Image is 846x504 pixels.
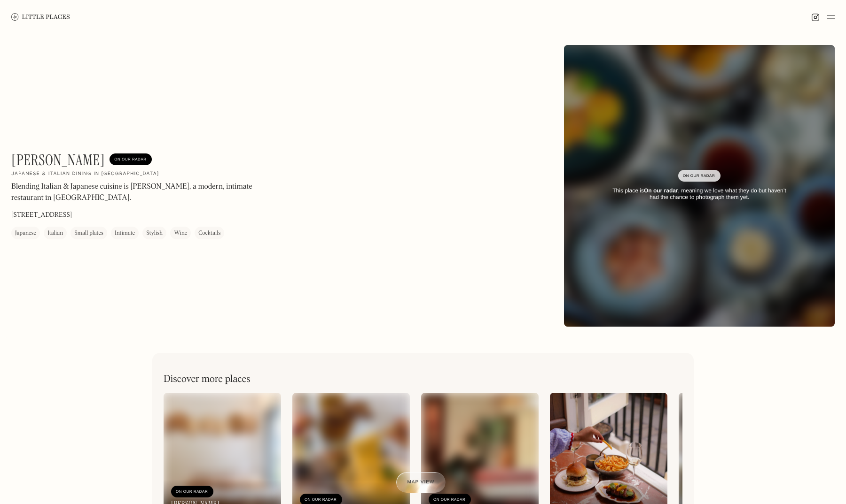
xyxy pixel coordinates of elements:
div: On Our Radar [683,171,716,181]
div: On Our Radar [176,487,209,496]
span: Map view [407,480,435,485]
h2: Discover more places [164,374,251,385]
div: Italian [47,229,63,238]
div: Japanese [15,229,36,238]
strong: On our radar [644,187,678,194]
div: On Our Radar [114,155,147,164]
p: Blending Italian & Japanese cuisine is [PERSON_NAME], a modern, intimate restaurant in [GEOGRAPHI... [11,182,265,204]
div: Cocktails [198,229,220,238]
a: Map view [396,472,446,493]
h2: Japanese & Italian dining in [GEOGRAPHIC_DATA] [11,171,159,178]
p: [STREET_ADDRESS] [11,211,72,221]
h1: [PERSON_NAME] [11,151,105,169]
div: Intimate [115,229,135,238]
div: Stylish [146,229,163,238]
div: This place is , meaning we love what they do but haven’t had the chance to photograph them yet. [607,187,791,201]
div: Small plates [74,229,103,238]
div: Wine [174,229,187,238]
